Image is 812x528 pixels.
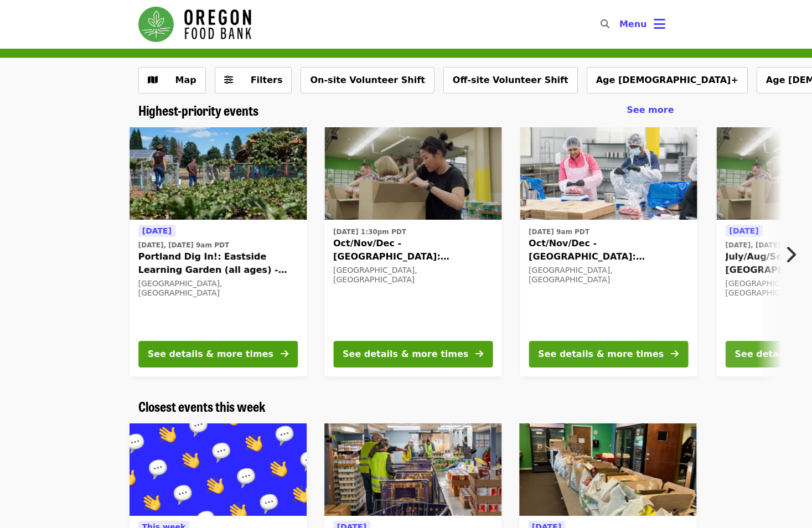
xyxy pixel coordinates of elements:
[138,341,298,367] button: See details & more times
[529,341,688,367] button: See details & more times
[529,227,589,237] time: [DATE] 9am PDT
[654,16,665,32] i: bars icon
[529,266,688,284] div: [GEOGRAPHIC_DATA], [GEOGRAPHIC_DATA]
[138,279,298,298] div: [GEOGRAPHIC_DATA], [GEOGRAPHIC_DATA]
[627,105,674,115] span: See more
[224,75,233,85] i: sliders-h icon
[729,226,758,235] span: [DATE]
[333,237,493,263] span: Oct/Nov/Dec - [GEOGRAPHIC_DATA]: Repack/Sort (age [DEMOGRAPHIC_DATA]+)
[324,423,501,516] img: Northeast Emergency Food Program - Partner Agency Support organized by Oregon Food Bank
[148,75,158,85] i: map icon
[519,423,696,516] img: Portland Open Bible - Partner Agency Support (16+) organized by Oregon Food Bank
[333,266,493,284] div: [GEOGRAPHIC_DATA], [GEOGRAPHIC_DATA]
[538,348,664,361] div: See details & more times
[281,349,288,359] i: arrow-right icon
[138,102,258,118] a: Highest-priority events
[324,127,501,220] img: Oct/Nov/Dec - Portland: Repack/Sort (age 8+) organized by Oregon Food Bank
[611,11,674,38] button: Toggle account menu
[775,239,812,270] button: Next item
[138,396,266,416] span: Closest events this week
[142,226,172,235] span: [DATE]
[138,240,229,250] time: [DATE], [DATE] 9am PDT
[130,127,307,220] img: Portland Dig In!: Eastside Learning Garden (all ages) - Aug/Sept/Oct organized by Oregon Food Bank
[251,75,283,85] span: Filters
[520,127,697,220] img: Oct/Nov/Dec - Beaverton: Repack/Sort (age 10+) organized by Oregon Food Bank
[785,244,796,265] i: chevron-right icon
[130,102,683,118] div: Highest-priority events
[443,67,578,94] button: Off-site Volunteer Shift
[520,127,697,376] a: See details for "Oct/Nov/Dec - Beaverton: Repack/Sort (age 10+)"
[627,103,674,117] a: See more
[601,19,609,29] i: search icon
[475,349,483,359] i: arrow-right icon
[138,7,251,42] img: Oregon Food Bank - Home
[324,127,501,376] a: See details for "Oct/Nov/Dec - Portland: Repack/Sort (age 8+)"
[130,398,683,415] div: Closest events this week
[301,67,434,94] button: On-site Volunteer Shift
[138,250,298,277] span: Portland Dig In!: Eastside Learning Garden (all ages) - Aug/Sept/Oct
[148,348,273,361] div: See details & more times
[215,67,292,94] button: Filters (0 selected)
[333,341,493,367] button: See details & more times
[130,423,307,516] a: Clay Street Table Food Pantry- Free Food Market
[130,127,307,376] a: See details for "Portland Dig In!: Eastside Learning Garden (all ages) - Aug/Sept/Oct"
[529,237,688,263] span: Oct/Nov/Dec - [GEOGRAPHIC_DATA]: Repack/Sort (age [DEMOGRAPHIC_DATA]+)
[138,100,258,120] span: Highest-priority events
[587,67,748,94] button: Age [DEMOGRAPHIC_DATA]+
[138,398,266,415] a: Closest events this week
[619,19,647,29] span: Menu
[343,348,468,361] div: See details & more times
[333,227,406,237] time: [DATE] 1:30pm PDT
[671,349,679,359] i: arrow-right icon
[616,11,625,38] input: Search
[175,75,196,85] span: Map
[138,67,206,94] button: Show map view
[130,423,307,516] img: Clay Street Table Food Pantry- Free Food Market organized by Oregon Food Bank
